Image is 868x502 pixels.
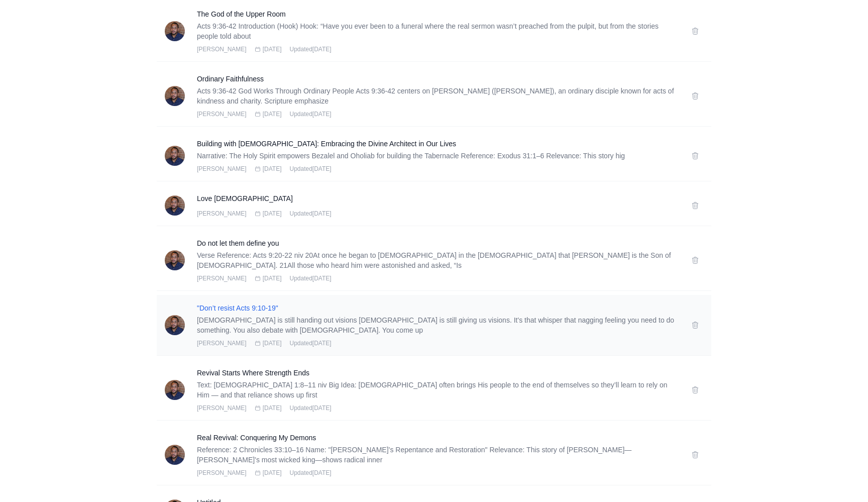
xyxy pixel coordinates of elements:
[289,274,331,282] span: Updated [DATE]
[289,110,331,118] span: Updated [DATE]
[263,210,282,218] span: [DATE]
[197,238,679,248] a: Do not let them define you
[289,469,331,477] span: Updated [DATE]
[263,45,282,53] span: [DATE]
[197,315,679,335] p: [DEMOGRAPHIC_DATA] is still handing out visions [DEMOGRAPHIC_DATA] is still giving us visions. It...
[818,452,856,490] iframe: Drift Widget Chat Controller
[165,445,185,465] img: Phillip Burch
[289,210,331,218] span: Updated [DATE]
[197,9,679,19] a: The God of the Upper Room
[197,339,247,347] span: [PERSON_NAME]
[165,21,185,41] img: Phillip Burch
[289,165,331,173] span: Updated [DATE]
[165,146,185,166] img: Phillip Burch
[165,315,185,335] img: Phillip Burch
[197,74,679,84] a: Ordinary Faithfulness
[197,250,679,270] p: Verse Reference: Acts 9:20-22 niv 20At once he began to [DEMOGRAPHIC_DATA] in the [DEMOGRAPHIC_DA...
[197,404,247,412] span: [PERSON_NAME]
[165,380,185,400] img: Phillip Burch
[263,274,282,282] span: [DATE]
[263,469,282,477] span: [DATE]
[289,339,331,347] span: Updated [DATE]
[197,139,679,149] a: Building with [DEMOGRAPHIC_DATA]: Embracing the Divine Architect in Our Lives
[289,404,331,412] span: Updated [DATE]
[289,45,331,53] span: Updated [DATE]
[165,250,185,270] img: Phillip Burch
[197,110,247,118] span: [PERSON_NAME]
[197,368,679,378] a: Revival Starts Where Strength Ends
[197,45,247,53] span: [PERSON_NAME]
[263,110,282,118] span: [DATE]
[197,193,679,204] a: Love [DEMOGRAPHIC_DATA]
[197,469,247,477] span: [PERSON_NAME]
[197,210,247,218] span: [PERSON_NAME]
[197,165,247,173] span: [PERSON_NAME]
[165,195,185,216] img: Phillip Burch
[197,445,679,465] p: Reference: 2 Chronicles 33:10–16 Name: "[PERSON_NAME]’s Repentance and Restoration" Relevance: Th...
[263,404,282,412] span: [DATE]
[197,303,679,313] a: "Don’t resist Acts 9:10-19"
[165,86,185,106] img: Phillip Burch
[197,274,247,282] span: [PERSON_NAME]
[197,86,679,106] p: Acts 9:36-42 God Works Through Ordinary People Acts 9:36-42 centers on [PERSON_NAME] ([PERSON_NAM...
[197,380,679,400] p: Text: [DEMOGRAPHIC_DATA] 1:8–11 niv Big Idea: [DEMOGRAPHIC_DATA] often brings His people to the e...
[197,151,679,161] p: Narrative: The Holy Spirit empowers Bezalel and Oholiab for building the Tabernacle Reference: Ex...
[197,433,679,443] a: Real Revival: Conquering My Demons
[263,165,282,173] span: [DATE]
[263,339,282,347] span: [DATE]
[197,21,679,41] p: Acts 9:36-42 Introduction (Hook) Hook: “Have you ever been to a funeral where the real sermon was...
